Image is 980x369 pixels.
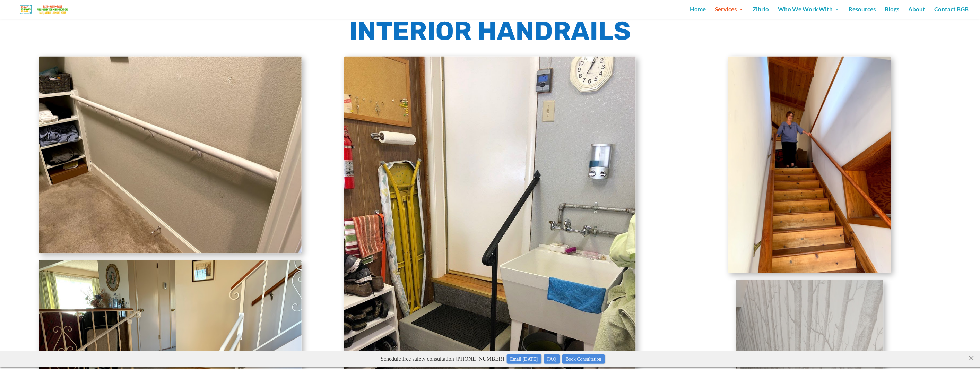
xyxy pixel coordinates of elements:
[39,57,302,254] img: BGB - INTERIOR HANDRAILS
[909,7,926,19] a: About
[728,57,891,273] img: BGB - INTERIOR HANDRAILS
[715,7,744,19] a: Services
[968,2,975,8] close: ×
[849,7,876,19] a: Resources
[885,7,900,19] a: Blogs
[544,3,560,13] a: FAQ
[17,3,969,14] p: Schedule free safety consultation [PHONE_NUMBER]
[690,7,706,19] a: Home
[753,7,769,19] a: Zibrio
[12,3,78,15] img: Bay Grab Bar
[935,7,969,19] a: Contact BGB
[778,7,840,19] a: Who We Work With
[507,3,541,13] a: Email [DATE]
[562,3,605,13] a: Book Consultation
[340,16,640,50] h1: INTERIOR HANDRAILS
